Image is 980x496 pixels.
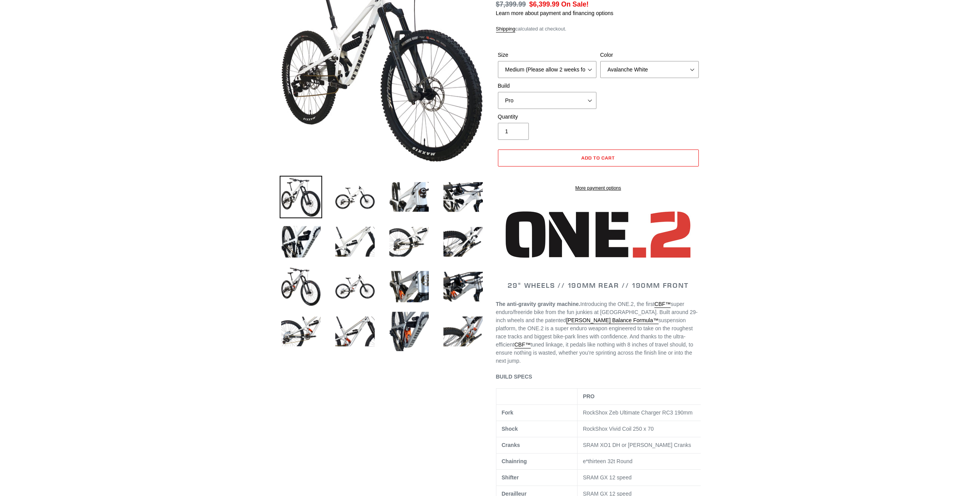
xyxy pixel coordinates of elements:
[334,221,376,263] img: Load image into Gallery viewer, ONE.2 Super Enduro - Complete Bike
[388,176,430,218] img: Load image into Gallery viewer, ONE.2 Super Enduro - Complete Bike
[508,281,688,290] span: 29" WHEELS // 190MM REAR // 190MM FRONT
[496,317,693,348] span: suspension platform, the ONE.2 is a super enduro weapon engineered to take on the roughest race t...
[496,26,516,32] a: Shipping
[496,341,693,364] span: tuned linkage, it pedals like nothing with 8 inches of travel should, to ensure nothing is wasted...
[334,176,376,218] img: Load image into Gallery viewer, ONE.2 Super Enduro - Complete Bike
[583,393,594,399] strong: PRO
[577,470,708,486] td: SRAM GX 12 speed
[388,265,430,308] img: Load image into Gallery viewer, ONE.2 Super Enduro - Complete Bike
[502,474,519,481] b: Shifter
[498,149,699,166] button: Add to cart
[334,265,376,308] img: Load image into Gallery viewer, ONE.2 Super Enduro - Complete Bike
[502,442,520,448] b: Cranks
[496,25,701,33] div: calculated at checkout.
[580,301,654,307] span: Introducing the ONE.2, the first
[280,176,322,218] img: Load image into Gallery viewer, ONE.2 Super Enduro - Complete Bike
[280,265,322,308] img: Load image into Gallery viewer, ONE.2 Super Enduro - Complete Bike
[515,341,531,348] a: CBF™
[498,82,596,90] label: Build
[442,176,484,218] img: Load image into Gallery viewer, ONE.2 Super Enduro - Complete Bike
[502,458,527,464] b: Chainring
[566,317,659,324] a: [PERSON_NAME] Balance Formula™
[280,310,322,353] img: Load image into Gallery viewer, ONE.2 Super Enduro - Complete Bike
[529,0,559,8] span: $6,399.99
[442,310,484,353] img: Load image into Gallery viewer, ONE.2 Super Enduro - Complete Bike
[583,425,703,433] p: RockShox Vivid Coil 250 x 70
[442,265,484,308] img: Load image into Gallery viewer, ONE.2 Super Enduro - Complete Bike
[498,113,596,121] label: Quantity
[388,221,430,263] img: Load image into Gallery viewer, ONE.2 Super Enduro - Complete Bike
[600,51,699,59] label: Color
[496,374,532,380] span: BUILD SPECS
[496,10,613,16] a: Learn more about payment and financing options
[577,405,708,421] td: RockShox Zeb Ultimate Charger RC3 190mm
[502,409,513,416] b: Fork
[388,310,430,353] img: Load image into Gallery viewer, ONE.2 Super Enduro - Complete Bike
[498,185,699,192] a: More payment options
[280,221,322,263] img: Load image into Gallery viewer, ONE.2 Super Enduro - Complete Bike
[502,426,518,432] b: Shock
[334,310,376,353] img: Load image into Gallery viewer, ONE.2 Super Enduro - Complete Bike
[498,51,596,59] label: Size
[581,155,615,161] span: Add to cart
[583,442,691,448] span: SRAM XO1 DH or [PERSON_NAME] Cranks
[442,221,484,263] img: Load image into Gallery viewer, ONE.2 Super Enduro - Complete Bike
[496,301,698,323] span: super enduro/freeride bike from the fun junkies at [GEOGRAPHIC_DATA]. Built around 29-inch wheels...
[583,458,632,464] span: e*thirteen 32t Round
[654,301,671,308] a: CBF™
[496,0,526,8] s: $7,399.99
[496,301,581,307] strong: The anti-gravity gravity machine.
